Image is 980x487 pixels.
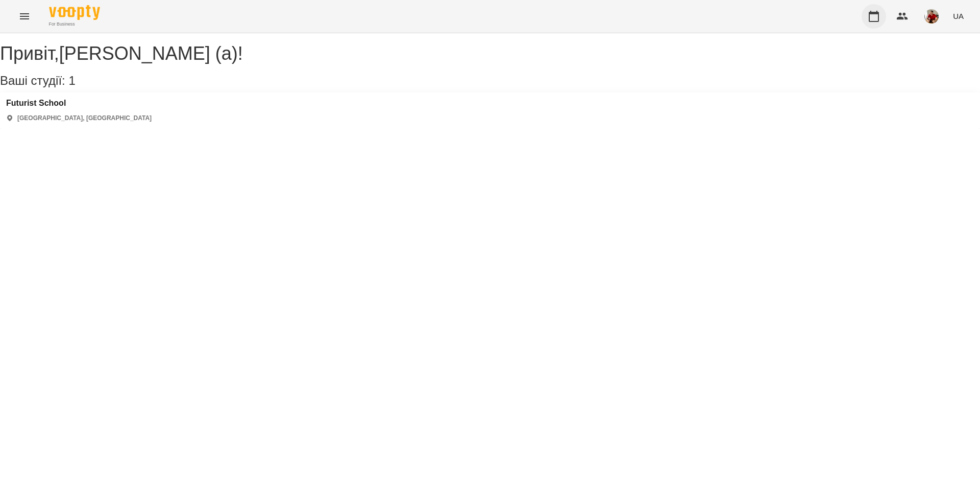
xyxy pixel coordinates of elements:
span: UA [953,11,964,21]
p: [GEOGRAPHIC_DATA], [GEOGRAPHIC_DATA] [17,114,152,123]
img: Voopty Logo [49,5,100,20]
a: Futurist School [6,99,152,108]
button: UA [949,7,968,26]
span: For Business [49,21,100,28]
span: 1 [68,74,75,87]
img: 2f467ba34f6bcc94da8486c15015e9d3.jpg [924,9,939,24]
button: Menu [12,4,37,29]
